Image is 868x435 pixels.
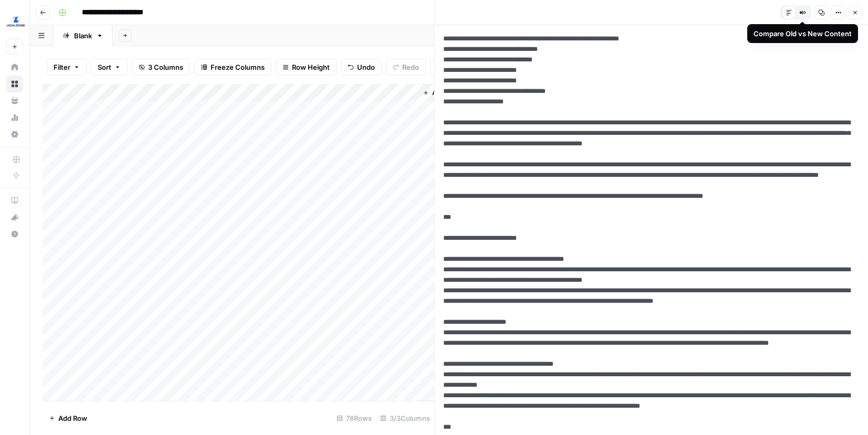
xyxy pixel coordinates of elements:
span: 3 Columns [148,62,183,72]
a: AirOps Academy [6,192,23,209]
button: What's new? [6,209,23,226]
div: What's new? [7,209,23,225]
button: Workspace: LegalZoom [6,8,23,35]
a: Settings [6,126,23,143]
span: Filter [54,62,70,72]
button: Add Column [419,86,473,100]
button: Freeze Columns [194,59,271,76]
a: Your Data [6,92,23,109]
a: Usage [6,109,23,126]
button: Row Height [276,59,337,76]
button: Redo [386,59,426,76]
button: Undo [341,59,382,76]
button: 3 Columns [132,59,190,76]
a: Home [6,59,23,76]
div: 3/3 Columns [376,410,434,427]
a: Blank [54,25,112,46]
span: Add Row [58,413,87,423]
button: Add Row [43,410,93,427]
button: Help + Support [6,226,23,242]
div: Compare Old vs New Content [754,28,852,39]
div: Blank [74,30,92,41]
button: Sort [91,59,128,76]
button: Filter [47,59,87,76]
img: LegalZoom Logo [6,12,25,31]
span: Row Height [292,62,330,72]
span: Undo [357,62,375,72]
span: Freeze Columns [211,62,265,72]
div: 78 Rows [332,410,376,427]
a: Browse [6,76,23,92]
span: Redo [402,62,419,72]
span: Sort [98,62,111,72]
